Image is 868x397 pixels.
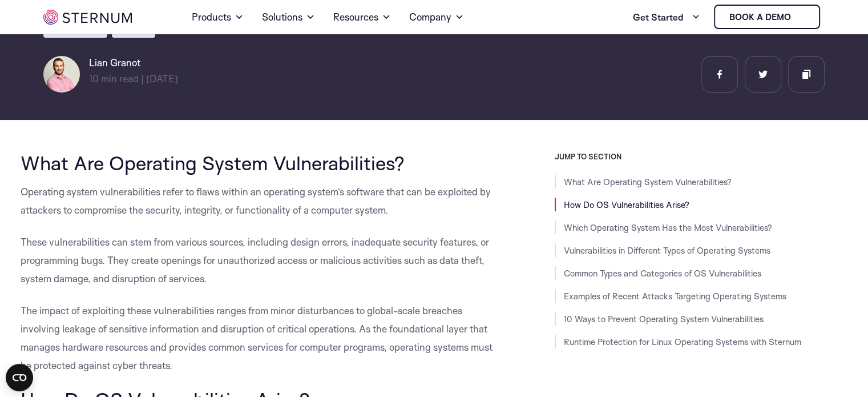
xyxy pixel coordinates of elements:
[6,364,33,391] button: Open CMP widget
[796,13,805,22] img: sternum iot
[333,1,391,33] a: Resources
[564,222,772,233] a: Which Operating System Has the Most Vulnerabilities?
[146,73,178,85] span: [DATE]
[564,291,786,302] a: Examples of Recent Attacks Targeting Operating Systems
[21,151,405,175] span: What Are Operating System Vulnerabilities?
[564,177,732,187] a: What Are Operating System Vulnerabilities?
[409,1,464,33] a: Company
[564,199,689,210] a: How Do OS Vulnerabilities Arise?
[555,152,848,161] h3: JUMP TO SECTION
[714,5,820,29] a: Book a demo
[89,73,144,85] span: min read |
[633,6,700,29] a: Get Started
[43,10,132,25] img: sternum iot
[192,1,244,33] a: Products
[89,56,178,70] h6: Lian Granot
[21,186,491,216] span: Operating system vulnerabilities refer to flaws within an operating system’s software that can be...
[564,245,770,256] a: Vulnerabilities in Different Types of Operating Systems
[43,56,80,93] img: Lian Granot
[262,1,315,33] a: Solutions
[564,314,764,324] a: 10 Ways to Prevent Operating System Vulnerabilities
[564,268,761,279] a: Common Types and Categories of OS Vulnerabilities
[21,236,489,284] span: These vulnerabilities can stem from various sources, including design errors, inadequate security...
[89,73,99,85] span: 10
[564,336,801,347] a: Runtime Protection for Linux Operating Systems with Sternum
[21,304,492,371] span: The impact of exploiting these vulnerabilities ranges from minor disturbances to global-scale bre...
